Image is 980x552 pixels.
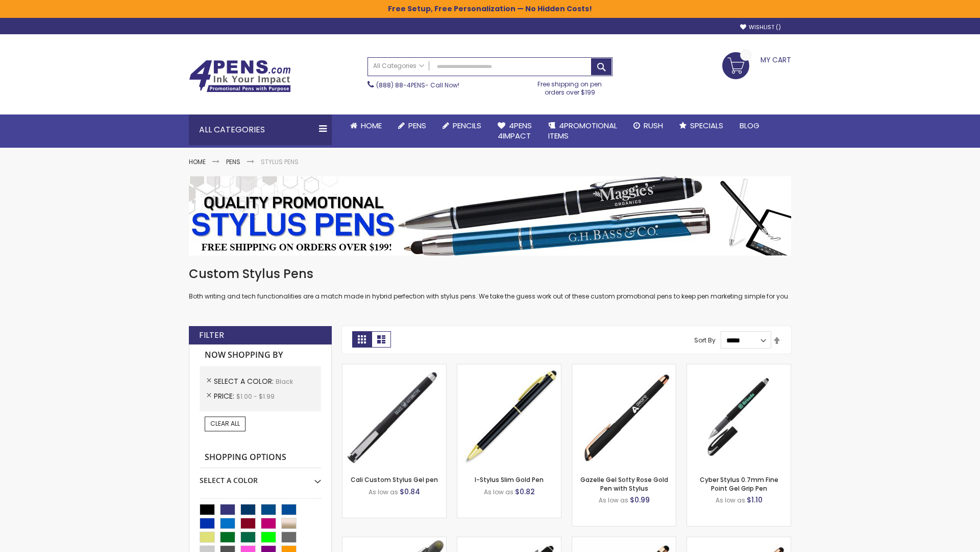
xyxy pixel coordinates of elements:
[457,364,561,468] img: I-Stylus Slim Gold-Black
[599,496,628,504] span: As low as
[342,537,446,545] a: Souvenir® Jalan Highlighter Stylus Pen Combo-Black
[200,447,321,469] strong: Shopping Options
[342,114,390,137] a: Home
[489,114,540,148] a: 4Pens4impact
[434,114,489,137] a: Pencils
[189,266,791,301] div: Both writing and tech functionalities are a match made in hybrid perfection with stylus pens. We ...
[276,377,293,386] span: Black
[475,475,544,484] a: I-Stylus Slim Gold Pen
[189,266,791,282] h1: Custom Stylus Pens
[457,364,561,373] a: I-Stylus Slim Gold-Black
[580,475,668,492] a: Gazelle Gel Softy Rose Gold Pen with Stylus
[453,120,481,131] span: Pencils
[189,60,291,93] img: 4Pens Custom Pens and Promotional Products
[690,120,723,131] span: Specials
[687,364,791,468] img: Cyber Stylus 0.7mm Fine Point Gel Grip Pen-Black
[716,496,745,504] span: As low as
[368,58,429,75] a: All Categories
[740,24,781,31] a: Wishlist
[498,120,532,141] span: 4Pens 4impact
[376,81,459,89] span: - Call Now!
[625,114,671,137] a: Rush
[540,114,625,148] a: 4PROMOTIONALITEMS
[361,120,382,131] span: Home
[572,537,676,545] a: Islander Softy Rose Gold Gel Pen with Stylus-Black
[200,468,321,486] div: Select A Color
[199,330,224,341] strong: Filter
[671,114,731,137] a: Specials
[644,120,663,131] span: Rush
[236,392,275,401] span: $1.00 - $1.99
[189,157,206,166] a: Home
[200,344,321,366] strong: Now Shopping by
[214,391,236,401] span: Price
[376,81,425,89] a: (888) 88-4PENS
[205,417,246,431] a: Clear All
[747,495,763,505] span: $1.10
[457,537,561,545] a: Custom Soft Touch® Metal Pens with Stylus-Black
[342,364,446,373] a: Cali Custom Stylus Gel pen-Black
[687,537,791,545] a: Gazelle Gel Softy Rose Gold Pen with Stylus - ColorJet-Black
[484,488,513,496] span: As low as
[731,114,768,137] a: Blog
[226,157,240,166] a: Pens
[210,419,240,428] span: Clear All
[351,475,438,484] a: Cali Custom Stylus Gel pen
[390,114,434,137] a: Pens
[694,336,716,344] label: Sort By
[630,495,650,505] span: $0.99
[189,176,791,256] img: Stylus Pens
[214,376,276,386] span: Select A Color
[687,364,791,373] a: Cyber Stylus 0.7mm Fine Point Gel Grip Pen-Black
[700,475,778,492] a: Cyber Stylus 0.7mm Fine Point Gel Grip Pen
[369,488,398,496] span: As low as
[189,114,332,145] div: All Categories
[572,364,676,373] a: Gazelle Gel Softy Rose Gold Pen with Stylus-Black
[400,487,420,497] span: $0.84
[740,120,759,131] span: Blog
[527,76,613,97] div: Free shipping on pen orders over $199
[548,120,617,141] span: 4PROMOTIONAL ITEMS
[352,331,372,348] strong: Grid
[342,364,446,468] img: Cali Custom Stylus Gel pen-Black
[373,62,424,70] span: All Categories
[515,487,535,497] span: $0.82
[408,120,426,131] span: Pens
[261,157,299,166] strong: Stylus Pens
[572,364,676,468] img: Gazelle Gel Softy Rose Gold Pen with Stylus-Black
